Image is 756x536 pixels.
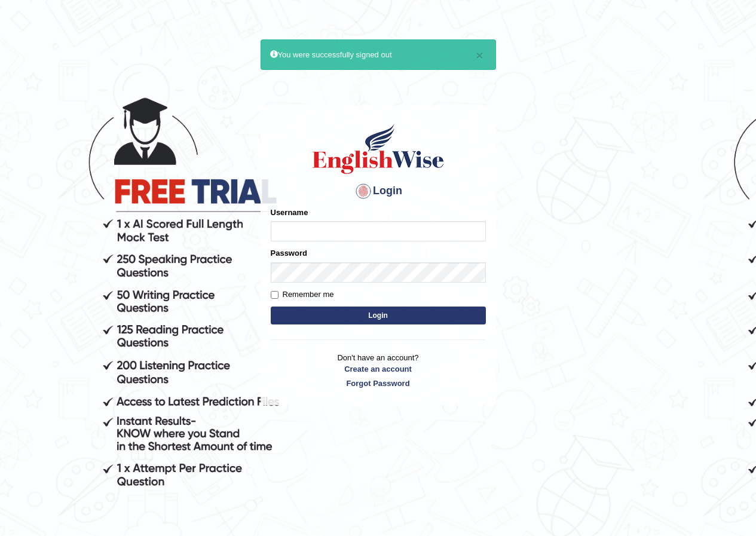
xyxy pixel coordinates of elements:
label: Remember me [271,289,334,301]
a: Forgot Password [271,378,486,389]
a: Create an account [271,363,486,375]
input: Remember me [271,291,278,299]
button: Login [271,307,486,324]
button: × [476,49,483,62]
div: You were successfully signed out [261,39,496,70]
label: Username [271,207,308,218]
label: Password [271,247,307,259]
h4: Login [271,182,486,201]
p: Don't have an account? [271,352,486,389]
img: Logo of English Wise sign in for intelligent practice with AI [310,122,446,176]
